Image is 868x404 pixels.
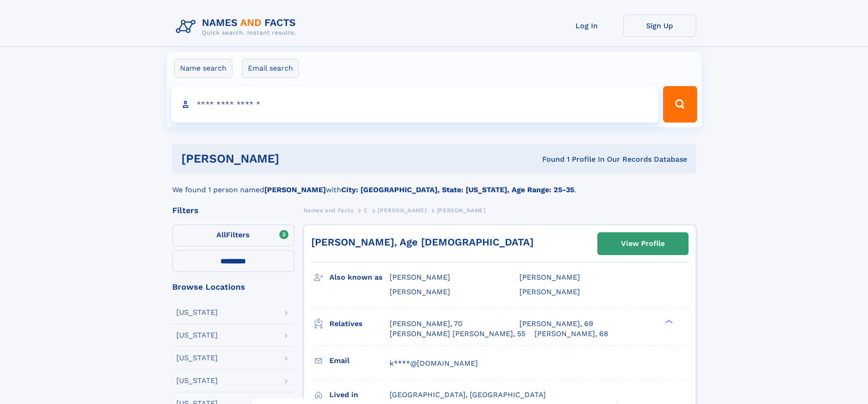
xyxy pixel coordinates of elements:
[623,15,696,37] a: Sign Up
[242,59,299,78] label: Email search
[390,329,525,339] a: [PERSON_NAME] [PERSON_NAME], 55
[437,207,486,214] span: [PERSON_NAME]
[172,15,303,39] img: Logo Names and Facts
[390,390,546,399] span: [GEOGRAPHIC_DATA], [GEOGRAPHIC_DATA]
[176,309,218,316] div: [US_STATE]
[364,205,368,216] a: C
[378,207,426,214] span: [PERSON_NAME]
[663,86,697,123] button: Search Button
[176,332,218,339] div: [US_STATE]
[176,377,218,384] div: [US_STATE]
[329,270,390,285] h3: Also known as
[519,319,593,329] a: [PERSON_NAME], 69
[390,287,450,296] span: [PERSON_NAME]
[519,287,580,296] span: [PERSON_NAME]
[303,205,354,216] a: Names and Facts
[174,59,232,78] label: Name search
[519,273,580,281] span: [PERSON_NAME]
[621,233,665,254] div: View Profile
[390,273,450,281] span: [PERSON_NAME]
[181,153,411,164] h1: [PERSON_NAME]
[364,207,368,214] span: C
[311,236,534,248] a: [PERSON_NAME], Age [DEMOGRAPHIC_DATA]
[172,225,294,246] label: Filters
[176,354,218,362] div: [US_STATE]
[264,185,326,194] b: [PERSON_NAME]
[390,319,462,329] a: [PERSON_NAME], 70
[172,206,294,215] div: Filters
[598,233,688,255] a: View Profile
[550,15,623,37] a: Log In
[329,353,390,368] h3: Email
[341,185,574,194] b: City: [GEOGRAPHIC_DATA], State: [US_STATE], Age Range: 25-35
[329,387,390,403] h3: Lived in
[171,86,659,123] input: search input
[378,205,426,216] a: [PERSON_NAME]
[411,154,687,164] div: Found 1 Profile In Our Records Database
[663,318,673,324] div: ❯
[172,174,696,195] div: We found 1 person named with .
[329,316,390,332] h3: Relatives
[216,230,226,239] span: All
[172,283,294,291] div: Browse Locations
[534,329,608,339] a: [PERSON_NAME], 68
